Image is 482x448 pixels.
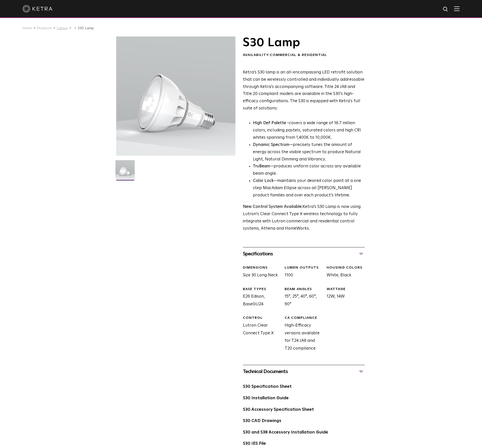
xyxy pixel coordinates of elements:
div: 15°, 25°, 40°, 60°, 90° [281,287,323,308]
div: Lutron Clear Connect Type X [239,316,281,352]
div: BEAM ANGLES [285,287,323,292]
div: LUMEN OUTPUTS [285,265,323,270]
h1: S30 Lamp [243,36,365,49]
img: ketra-logo-2019-white [22,5,52,12]
strong: High Def Palette - [253,121,289,125]
strong: Dynamic Spectrum [253,143,289,147]
a: S30 Installation Guide [243,396,289,400]
img: search icon [443,6,449,12]
li: —maintains your desired color point at a one step MacAdam Ellipse across all [PERSON_NAME] produc... [253,177,365,199]
a: S30 Lamp [78,26,94,30]
img: Hamburger%20Nav.svg [454,6,460,11]
div: DIMENSIONS [243,265,281,270]
a: Lamps [57,26,68,30]
a: Home [22,26,32,30]
a: Products [37,26,52,30]
a: S30 Specification Sheet [243,385,292,389]
span: Ketra’s S30 lamp is an all-encompassing LED retrofit solution that can be wirelessly controlled a... [243,70,364,110]
span: Commercial & Residential [270,53,327,57]
div: 1100 [281,265,323,279]
div: HOUSING COLORS [326,265,364,270]
div: WATTAGE [326,287,364,292]
strong: Color Lock [253,179,274,183]
div: Technical Documents [243,368,365,376]
a: S30 and S38 Accessory Installation Guide [243,430,328,435]
a: S30 IES File [243,442,266,446]
div: Size 30 Long Neck [239,265,281,279]
a: S30 Accessory Specification Sheet [243,408,314,412]
strong: New Control System Available: [243,205,303,209]
li: —produces uniform color across any available beam angle. [253,163,365,177]
div: CONTROL [243,316,281,321]
div: CA COMPLIANCE [285,316,323,321]
p: Ketra’s S30 Lamp is now using Lutron’s Clear Connect Type X wireless technology to fully integrat... [243,203,365,232]
div: 12W, 14W [323,287,364,308]
a: S30 CAD Drawings [243,419,281,423]
div: BASE TYPES [243,287,281,292]
div: White, Black [323,265,364,279]
div: High-Efficacy versions available for T24 JA8 and T20 compliance [281,316,323,352]
div: Specifications [243,250,365,258]
div: E26 Edison, BaseGU24 [239,287,281,308]
p: covers a wide range of 16.7 million colors, including pastels, saturated colors and high CRI whit... [253,120,365,141]
strong: TruBeam [253,164,270,168]
img: S30-Lamp-Edison-2021-Web-Square [115,160,135,183]
li: —precisely tunes the amount of energy across the visible spectrum to produce Natural Light, Natur... [253,141,365,163]
div: Availability: [243,53,365,58]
